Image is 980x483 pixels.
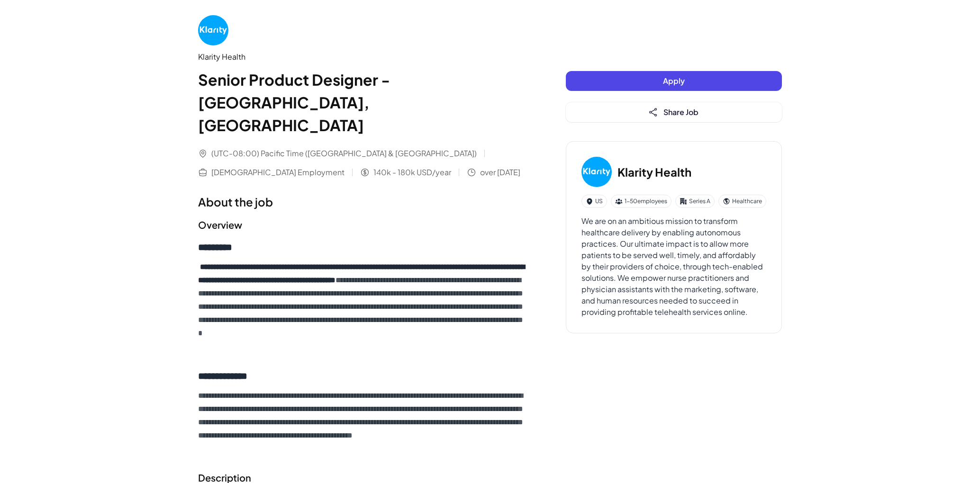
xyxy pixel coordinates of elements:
[663,107,699,117] span: Share Job
[198,15,228,45] img: Kl
[198,68,528,136] h1: Senior Product Designer - [GEOGRAPHIC_DATA], [GEOGRAPHIC_DATA]
[566,102,782,122] button: Share Job
[611,195,671,208] div: 1-50 employees
[373,167,451,178] span: 140k - 180k USD/year
[211,167,345,178] span: [DEMOGRAPHIC_DATA] Employment
[198,193,528,210] h1: About the job
[211,148,477,159] span: (UTC-08:00) Pacific Time ([GEOGRAPHIC_DATA] & [GEOGRAPHIC_DATA])
[198,218,528,232] h2: Overview
[663,76,685,86] span: Apply
[617,163,691,180] h3: Klarity Health
[581,157,612,187] img: Kl
[198,51,528,63] div: Klarity Health
[480,167,520,178] span: over [DATE]
[675,195,715,208] div: Series A
[718,195,766,208] div: Healthcare
[581,215,766,318] div: We are on an ambitious mission to transform healthcare delivery by enabling autonomous practices....
[566,71,782,91] button: Apply
[581,195,607,208] div: US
